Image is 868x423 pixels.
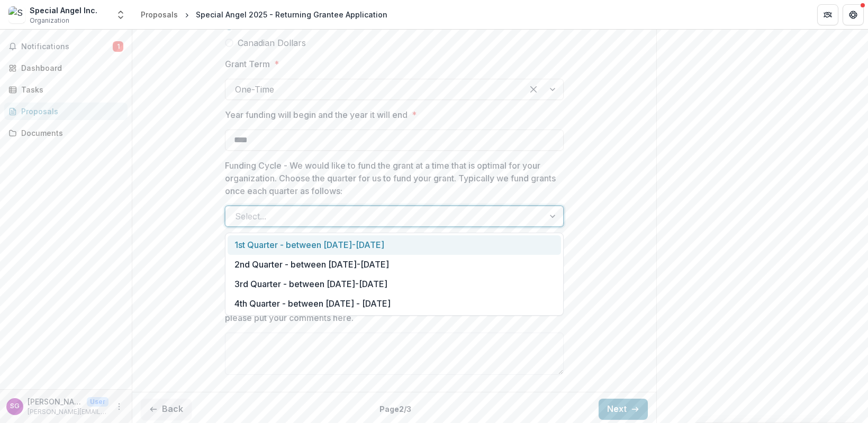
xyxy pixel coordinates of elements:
[228,235,561,255] div: 1st Quarter - between [DATE]-[DATE]
[141,399,192,420] button: Back
[4,124,128,142] a: Documents
[4,59,128,77] a: Dashboard
[4,103,128,120] a: Proposals
[4,81,128,98] a: Tasks
[228,255,561,274] div: 2nd Quarter - between [DATE]-[DATE]
[87,397,108,407] p: User
[21,42,113,51] span: Notifications
[817,4,838,25] button: Partners
[30,16,69,25] span: Organization
[228,293,561,313] div: 4th Quarter - between [DATE] - [DATE]
[525,81,542,98] div: Clear selected options
[8,6,25,23] img: Special Angel Inc.
[137,7,392,22] nav: breadcrumb
[141,9,178,20] div: Proposals
[599,399,648,420] button: Next
[113,41,123,52] span: 1
[196,9,387,20] div: Special Angel 2025 - Returning Grantee Application
[238,36,306,49] span: Canadian Dollars
[225,108,408,121] p: Year funding will begin and the year it will end
[21,106,119,117] div: Proposals
[30,5,97,16] div: Special Angel Inc.
[21,84,119,95] div: Tasks
[28,396,83,407] p: [PERSON_NAME]
[228,274,561,293] div: 3rd Quarter - between [DATE]-[DATE]
[137,7,182,22] a: Proposals
[225,58,270,70] p: Grant Term
[28,407,108,417] p: [PERSON_NAME][EMAIL_ADDRESS][DOMAIN_NAME]
[113,400,125,413] button: More
[379,403,411,415] p: Page 2 / 3
[4,38,128,55] button: Notifications1
[843,4,864,25] button: Get Help
[21,127,119,139] div: Documents
[225,159,557,197] p: Funding Cycle - We would like to fund the grant at a time that is optimal for your organization. ...
[21,62,119,73] div: Dashboard
[10,403,20,410] div: Suzanne Geimer
[113,4,128,25] button: Open entity switcher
